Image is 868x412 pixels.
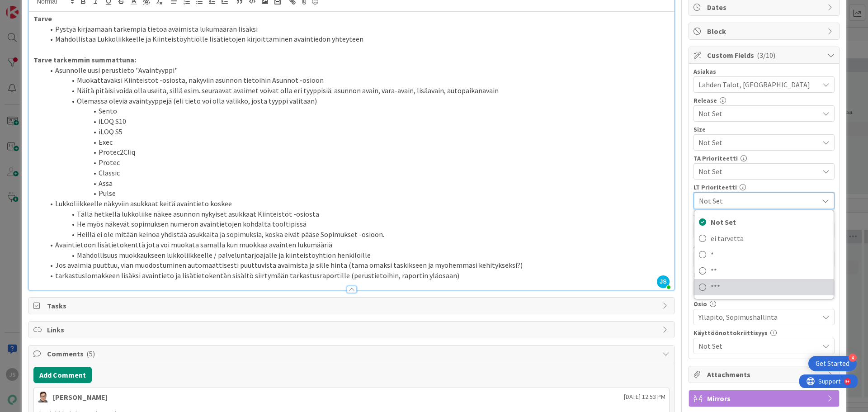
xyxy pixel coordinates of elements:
[99,158,120,167] span: Protec
[44,24,670,34] li: Pystyä kirjaamaan tarkempia tietoa avaimista lukumäärän lisäksi
[55,271,459,280] span: tarkastuslomakkeen lisäksi avaintieto ja lisätietokentän sisältö siirtymään tarkastusraportille (...
[698,136,814,149] span: Not Set
[99,147,135,156] span: Protec2Cliq
[707,393,823,404] span: Mirrors
[693,301,835,307] div: Osio
[757,51,775,60] span: ( 3/10 )
[693,68,835,75] div: Asiakas
[47,324,658,335] span: Links
[693,126,835,133] div: Size
[33,55,136,64] strong: Tarve tarkemmin summattuna:
[44,199,670,209] li: Lukkoliikkeelle näkyviin asukkaat keitä avaintieto koskee
[711,215,829,229] span: Not Set
[694,230,834,246] a: ei tarvetta
[55,240,332,249] span: Avaintietoon lisätietokenttä jota voi muokata samalla kun muokkaa avainten lukumääriä
[99,127,123,136] span: iLOQ S5
[44,260,670,270] li: Jos avaimia puuttuu, vian muodostuminen automaattisesti puuttuvista avaimista ja sille hinta (täm...
[44,85,670,96] li: Näitä pitäisi voida olla useita, sillä esim. seuraavat avaimet voivat olla eri tyyppisiä: asunnon...
[44,34,670,44] li: Mahdollistaa Lukkoliikkeelle ja Kiinteistöyhtiölle lisätietojen kirjoittaminen avaintiedon yhteyteen
[99,179,113,188] span: Assa
[693,184,835,190] div: LT Prioriteetti
[99,106,117,115] span: Sento
[849,354,857,362] div: 4
[53,392,108,403] div: [PERSON_NAME]
[99,117,126,126] span: iLOQ S10
[693,214,835,220] div: YS Prioriteetti
[44,96,670,106] li: Olemassa olevia avaintyyppejä (eli tieto voi olla valikko, josta tyyppi valitaan)
[33,367,92,383] button: Add Comment
[698,79,819,90] span: Lahden Talot, [GEOGRAPHIC_DATA]
[694,214,834,230] a: Not Set
[44,219,670,229] li: He myös näkevät sopimuksen numeron avaintietojen kohdalta tooltipissä
[693,97,835,104] div: Release
[698,165,814,178] span: Not Set
[55,66,178,75] span: Asunnolle uusi perustieto "Avaintyyppi"
[657,275,670,288] span: JS
[707,2,823,13] span: Dates
[99,168,120,177] span: Classic
[44,250,670,260] li: Mahdollisuus muokkaukseen lukkoliikkeelle / palveluntarjoajalle ja kiinteistöyhtiön henkilöille
[44,75,670,85] li: Muokattavaksi Kiinteistöt -osiosta, näkyviin asunnon tietoihin Asunnot -osioon
[624,392,665,402] span: [DATE] 12:53 PM
[711,232,829,245] span: ei tarvetta
[816,359,849,368] div: Get Started
[707,26,823,37] span: Block
[707,50,823,61] span: Custom Fields
[99,137,113,147] span: Exec
[693,155,835,161] div: TA Prioriteetti
[44,209,670,219] li: Tällä hetkellä lukkoliike näkee asunnon nykyiset asukkaat Kiinteistöt -osiosta
[707,369,823,380] span: Attachments
[698,341,819,351] span: Not Set
[693,330,835,336] div: Käyttöönottokriittisyys
[698,108,819,119] span: Not Set
[699,194,814,207] span: Not Set
[46,4,50,11] div: 9+
[99,189,116,198] span: Pulse
[693,243,835,249] div: ASO Prioriteetti
[33,14,52,23] strong: Tarve
[47,348,658,359] span: Comments
[38,392,48,403] img: SM
[86,349,95,358] span: ( 5 )
[693,272,835,278] div: Pandia prioriteetti
[698,312,819,322] span: Ylläpito, Sopimushallinta
[44,229,670,240] li: Heillä ei ole mitään keinoa yhdistää asukkaita ja sopimuksia, koska eivät pääse Sopimukset -osioon.
[19,1,41,12] span: Support
[47,300,658,311] span: Tasks
[808,356,857,371] div: Open Get Started checklist, remaining modules: 4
